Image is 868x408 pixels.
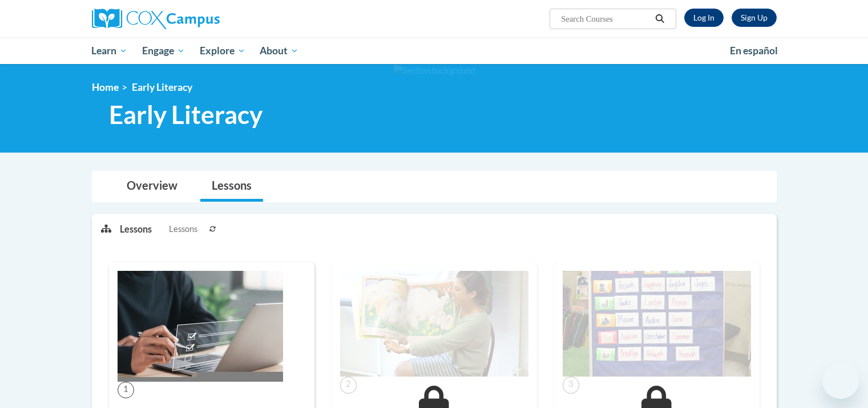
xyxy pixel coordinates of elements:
a: Learn [84,38,135,64]
span: Early Literacy [109,99,263,130]
span: En español [730,45,778,57]
img: Course Image [340,271,528,377]
div: Main menu [75,38,794,64]
a: Cox Campus [92,9,309,29]
span: 2 [340,377,357,393]
span: Explore [200,44,245,58]
a: Register [732,9,777,27]
span: Learn [91,44,127,58]
span: Early Literacy [132,81,192,93]
img: Course Image [563,271,751,377]
a: Overview [115,171,189,202]
button: Search [651,12,668,26]
a: Log In [684,9,724,27]
span: About [260,44,298,58]
p: Lessons [120,223,152,235]
a: About [252,38,306,64]
a: Explore [192,38,253,64]
a: Lessons [200,171,263,202]
img: Section background [394,65,475,77]
input: Search Courses [560,12,651,26]
iframe: Button to launch messaging window [822,362,859,399]
img: Course Image [118,271,283,382]
span: Lessons [169,223,197,235]
img: Cox Campus [92,9,220,29]
span: 1 [118,382,134,398]
span: Engage [142,44,185,58]
a: Home [92,81,119,93]
a: Engage [135,38,192,64]
a: En español [722,39,785,63]
span: 3 [563,377,579,393]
